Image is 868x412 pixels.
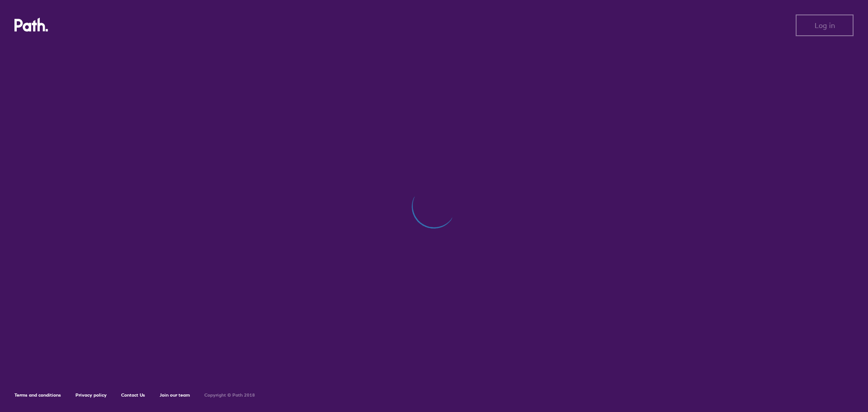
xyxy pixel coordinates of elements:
[14,392,61,398] a: Terms and conditions
[796,14,854,36] button: Log in
[75,392,107,398] a: Privacy policy
[815,21,835,29] span: Log in
[204,393,255,398] h6: Copyright © Path 2018
[160,392,190,398] a: Join our team
[121,392,145,398] a: Contact Us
